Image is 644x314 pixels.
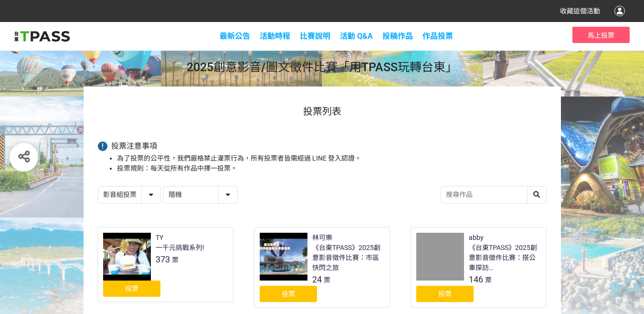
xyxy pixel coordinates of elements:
[312,233,332,243] div: 林可樂
[117,163,547,173] li: 投票規則：每天從所有作品中擇一投票。
[441,186,546,203] input: 搜尋作品
[572,27,630,43] button: 馬上投票
[282,290,295,298] span: 投票
[560,7,600,15] span: 收藏這個活動
[438,290,452,298] span: 投票
[156,233,163,243] div: TY
[111,141,157,151] span: 投票注意事項
[156,254,170,264] span: 373
[14,29,70,43] img: 2025創意影音/圖文徵件比賽「用TPASS玩轉台東」
[260,32,290,41] a: 活動時程
[220,32,250,41] a: 最新公告
[469,274,483,284] span: 146
[469,233,484,243] div: abby
[485,276,492,284] span: 票
[98,227,233,302] a: TY一千元挑戰系列!373票投票
[588,32,614,39] span: 馬上投票
[422,32,453,41] span: 作品投票
[300,32,330,41] a: 比賽說明
[324,276,330,284] span: 票
[340,32,373,41] a: 活動 Q&A
[469,243,541,273] div: 《台東TPASS》2025創意影音徵件比賽：搭公車探訪[GEOGRAPHIC_DATA]店
[117,153,547,163] li: 為了投票的公平性，我們嚴格禁止灌票行為，所有投票者皆需經過 LINE 登入認證。
[312,274,322,284] span: 24
[156,243,204,253] div: 一千元挑戰系列!
[172,256,179,264] span: 票
[254,227,390,307] a: 林可樂《台東TPASS》2025創意影音徵件比賽：市區快閃之旅24票投票
[411,227,546,307] a: abby《台東TPASS》2025創意影音徵件比賽：搭公車探訪[GEOGRAPHIC_DATA]店146票投票
[187,60,457,74] span: 2025創意影音/圖文徵件比賽「用TPASS玩轉台東」
[312,243,384,273] div: 《台東TPASS》2025創意影音徵件比賽：市區快閃之旅
[125,285,138,292] span: 投票
[98,106,547,117] h1: 投票列表
[382,32,413,41] span: 投稿作品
